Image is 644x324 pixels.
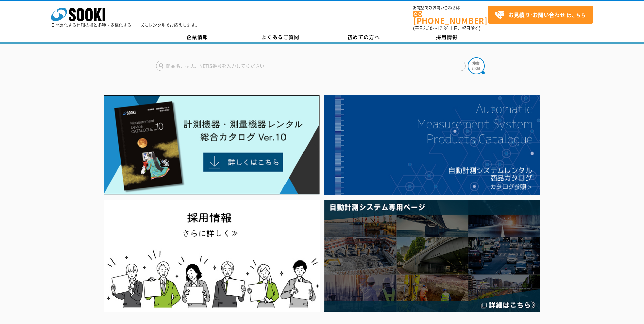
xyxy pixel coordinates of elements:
input: 商品名、型式、NETIS番号を入力してください [156,61,466,71]
a: お見積り･お問い合わせはこちら [488,6,593,24]
a: 採用情報 [405,32,489,42]
img: 自動計測システムカタログ [324,95,540,195]
span: はこちら [495,10,586,20]
img: 自動計測システム専用ページ [324,200,540,312]
a: [PHONE_NUMBER] [413,11,488,24]
img: SOOKI recruit [104,200,320,312]
strong: お見積り･お問い合わせ [508,11,565,19]
img: Catalog Ver10 [104,95,320,195]
span: 8:50 [423,25,433,31]
img: btn_search.png [468,57,485,74]
span: 初めての方へ [347,33,380,41]
span: お電話でのお問い合わせは [413,6,488,10]
span: 17:30 [437,25,449,31]
span: (平日 ～ 土日、祝日除く) [413,25,480,31]
p: 日々進化する計測技術と多種・多様化するニーズにレンタルでお応えします。 [51,23,200,27]
a: 企業情報 [156,32,239,42]
a: よくあるご質問 [239,32,322,42]
a: 初めての方へ [322,32,405,42]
